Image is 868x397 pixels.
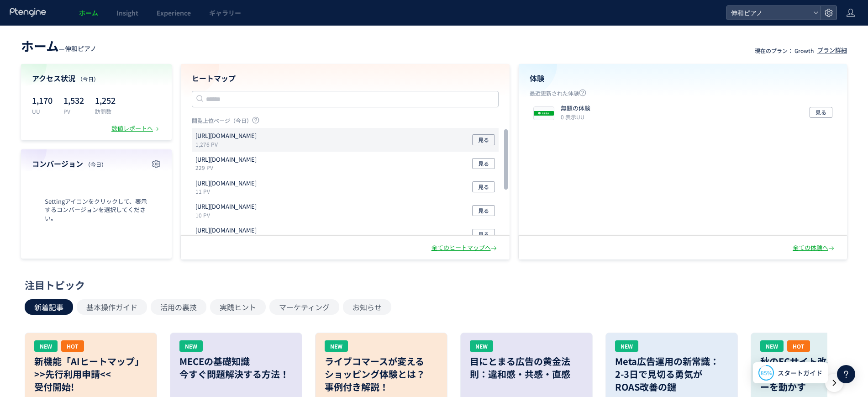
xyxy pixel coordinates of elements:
h4: コンバージョン [32,159,161,169]
button: お知らせ [343,299,391,315]
h4: ヒートマップ [192,73,499,84]
p: 閲覧上位ページ（今日） [192,116,499,128]
p: 1,252 [95,93,116,107]
div: NEW [615,340,638,352]
h3: ライブコマースが変える ショッピング体験とは？ 事例付き解説！ [325,355,438,393]
img: b6ab8c48b3a9c97eb8c65731af6b62821754552952658.png [534,107,554,120]
div: NEW [325,340,348,352]
p: 最近更新された体験 [530,89,836,101]
div: — [21,37,96,55]
p: 現在のプラン： Growth [755,47,814,54]
p: https://shinwa-piano.jp/lp/lp-thanks [195,179,257,188]
button: 見る [810,107,832,118]
span: ホーム [21,37,59,55]
span: 伸和ピアノ [65,44,96,53]
button: 見る [472,158,495,169]
span: Experience [157,8,191,17]
h3: Meta広告運用の新常識： 2-3日で見切る勇気が ROAS改善の鍵 [615,355,728,393]
span: 見る [815,107,826,118]
div: NEW [179,340,203,352]
span: 見る [478,229,489,240]
span: 見る [478,205,489,216]
button: マーケティング [269,299,339,315]
div: NEW [34,340,58,352]
h4: 体験 [530,73,836,84]
p: 11 PV [195,187,260,195]
p: 229 PV [195,164,260,171]
p: http://shinwa-piano.jp/lp [195,226,257,235]
span: 見る [478,158,489,169]
p: 訪問数 [95,107,116,115]
div: HOT [61,340,84,352]
button: 活用の裏技 [151,299,206,315]
p: 3 PV [195,235,260,243]
p: 10 PV [195,211,260,219]
span: 伸和ピアノ [728,6,810,20]
span: ギャラリー [209,8,241,17]
h3: 目にとまる広告の黄金法則：違和感・共感・直感 [470,355,583,381]
p: https://shinwa-piano.jp/lp/lp-confirm [195,202,257,211]
button: 実践ヒント [210,299,266,315]
i: 0 表示UU [561,113,584,121]
p: 1,170 [32,93,53,107]
button: 基本操作ガイド [77,299,147,315]
div: 数値レポートへ [111,124,161,133]
p: https://shinwa-piano.jp/lp2 [195,155,257,164]
span: 見る [478,134,489,145]
div: HOT [787,340,810,352]
p: 無題の体験 [561,104,590,113]
h3: MECEの基礎知識 今すぐ問題解決する方法！ [179,355,293,381]
span: Insight [116,8,138,17]
div: 全ての体験へ [793,243,836,252]
h4: アクセス状況 [32,73,161,84]
p: https://shinwa-piano.jp/lp [195,132,257,140]
div: 全てのヒートマップへ [431,243,499,252]
button: 見る [472,205,495,216]
span: （今日） [85,160,107,168]
span: 85% [761,369,772,376]
button: 見る [472,134,495,145]
button: 見る [472,181,495,192]
h3: 新機能「AIヒートマップ」 >>先行利用申請<< 受付開始! [34,355,147,393]
p: PV [63,107,84,115]
span: ホーム [79,8,98,17]
div: NEW [470,340,493,352]
p: 1,532 [63,93,84,107]
p: 1,276 PV [195,140,260,148]
div: プラン詳細 [817,46,847,55]
span: スタートガイド [778,368,822,378]
span: （今日） [77,75,99,83]
span: Settingアイコンをクリックして、表示するコンバージョンを選択してください。 [32,197,161,223]
p: UU [32,107,53,115]
button: 見る [472,229,495,240]
span: 見る [478,181,489,192]
div: NEW [760,340,784,352]
div: 注目トピック [25,278,839,292]
button: 新着記事 [25,299,73,315]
